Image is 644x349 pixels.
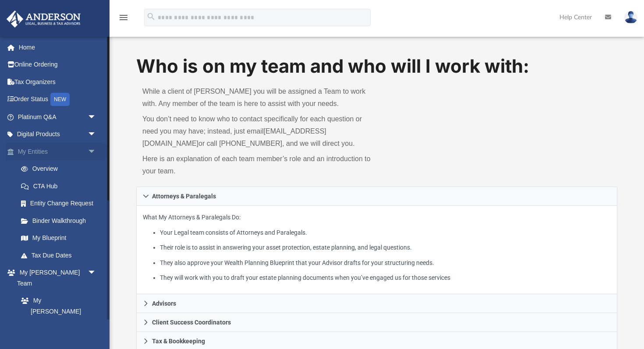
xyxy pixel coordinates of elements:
a: menu [118,17,129,23]
a: Online Ordering [6,56,110,74]
span: arrow_drop_down [88,126,105,144]
p: While a client of [PERSON_NAME] you will be assigned a Team to work with. Any member of the team ... [142,85,371,110]
li: They will work with you to draft your estate planning documents when you’ve engaged us for those ... [160,272,611,283]
a: Client Success Coordinators [136,313,617,332]
a: CTA Hub [12,177,110,195]
a: My [PERSON_NAME] Team [12,292,101,331]
h1: Who is on my team and who will I work with: [136,53,617,79]
p: Here is an explanation of each team member’s role and an introduction to your team. [142,153,371,177]
span: arrow_drop_down [88,108,105,126]
p: What My Attorneys & Paralegals Do: [143,212,611,283]
a: My [PERSON_NAME] Teamarrow_drop_down [6,264,105,292]
a: Attorneys & Paralegals [136,187,617,206]
a: Binder Walkthrough [12,212,110,229]
span: arrow_drop_down [88,264,105,282]
a: My Entitiesarrow_drop_down [6,143,110,160]
span: Advisors [152,300,176,307]
a: Tax Organizers [6,73,110,91]
a: [EMAIL_ADDRESS][DOMAIN_NAME] [142,127,326,147]
a: Entity Change Request [12,195,110,212]
span: Client Success Coordinators [152,319,231,325]
img: User Pic [624,11,637,24]
a: Platinum Q&Aarrow_drop_down [6,108,110,126]
a: Advisors [136,294,617,313]
div: Attorneys & Paralegals [136,206,617,295]
span: Tax & Bookkeeping [152,338,205,344]
a: Overview [12,160,110,178]
li: Their role is to assist in answering your asset protection, estate planning, and legal questions. [160,242,611,253]
span: Attorneys & Paralegals [152,193,216,199]
div: NEW [50,93,70,106]
a: Tax Due Dates [12,247,110,264]
i: menu [118,12,129,23]
i: search [146,12,156,21]
a: Order StatusNEW [6,91,110,109]
li: They also approve your Wealth Planning Blueprint that your Advisor drafts for your structuring ne... [160,257,611,268]
a: My Blueprint [12,229,105,247]
a: Home [6,39,110,56]
a: Digital Productsarrow_drop_down [6,126,110,143]
span: arrow_drop_down [88,143,105,161]
img: Anderson Advisors Platinum Portal [4,11,83,28]
li: Your Legal team consists of Attorneys and Paralegals. [160,227,611,238]
p: You don’t need to know who to contact specifically for each question or need you may have; instea... [142,113,371,150]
